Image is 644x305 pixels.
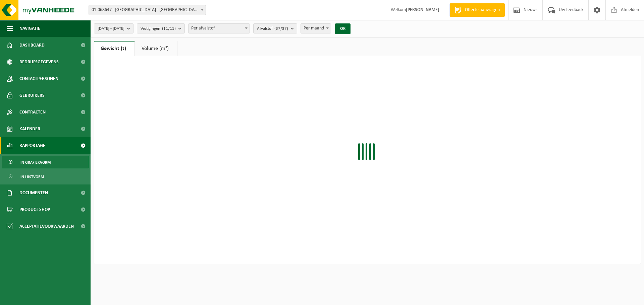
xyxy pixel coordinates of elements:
[2,156,89,168] a: In grafiekvorm
[20,170,44,183] span: In lijstvorm
[89,5,206,15] span: 01-068647 - IVLA - OUDENAARDE
[94,23,133,33] button: [DATE] - [DATE]
[463,7,501,13] span: Offerte aanvragen
[188,23,250,33] span: Per afvalstof
[19,70,58,87] span: Contactpersonen
[19,20,40,37] span: Navigatie
[253,23,297,33] button: Afvalstof(37/37)
[98,24,124,34] span: [DATE] - [DATE]
[89,5,206,15] span: 01-068647 - IVLA - OUDENAARDE
[162,26,176,31] count: (11/11)
[19,87,45,104] span: Gebruikers
[20,156,51,169] span: In grafiekvorm
[449,3,505,17] a: Offerte aanvragen
[19,184,48,201] span: Documenten
[257,24,288,34] span: Afvalstof
[19,218,74,235] span: Acceptatievoorwaarden
[274,26,288,31] count: (37/37)
[189,24,250,33] span: Per afvalstof
[19,37,45,54] span: Dashboard
[137,23,185,33] button: Vestigingen(11/11)
[141,24,176,34] span: Vestigingen
[19,201,50,218] span: Product Shop
[19,121,40,137] span: Kalender
[301,24,331,33] span: Per maand
[94,41,135,56] a: Gewicht (t)
[135,41,177,56] a: Volume (m³)
[335,23,351,34] button: OK
[406,7,439,12] strong: [PERSON_NAME]
[19,54,59,70] span: Bedrijfsgegevens
[19,104,46,121] span: Contracten
[19,137,45,154] span: Rapportage
[2,170,89,183] a: In lijstvorm
[301,23,331,33] span: Per maand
